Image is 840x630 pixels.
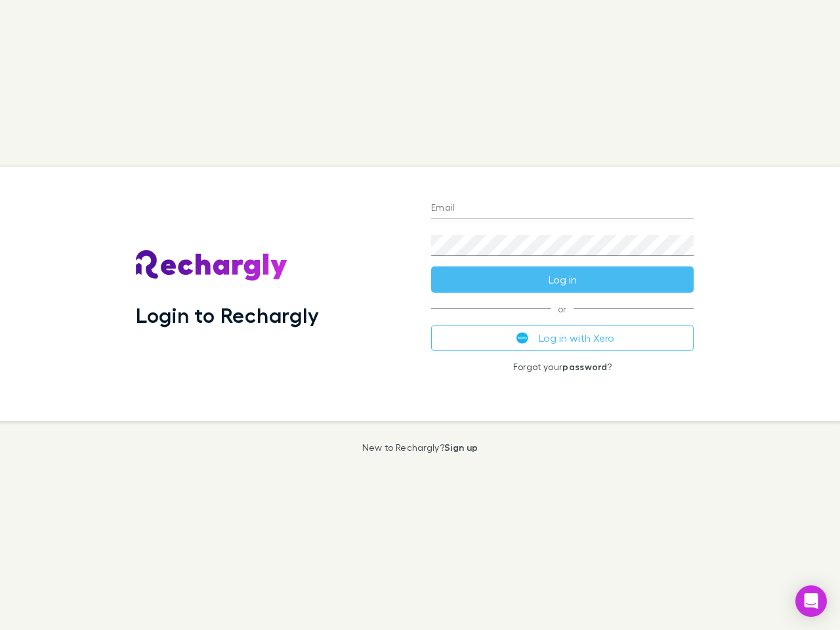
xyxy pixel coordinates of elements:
a: Sign up [444,442,478,453]
button: Log in [431,266,694,293]
h1: Login to Rechargly [136,303,319,327]
p: Forgot your ? [431,362,694,372]
button: Log in with Xero [431,325,694,351]
img: Xero's logo [516,332,528,344]
span: or [431,308,694,309]
a: password [562,361,607,372]
img: Rechargly's Logo [136,250,288,282]
div: Open Intercom Messenger [795,585,827,617]
p: New to Rechargly? [362,442,478,453]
